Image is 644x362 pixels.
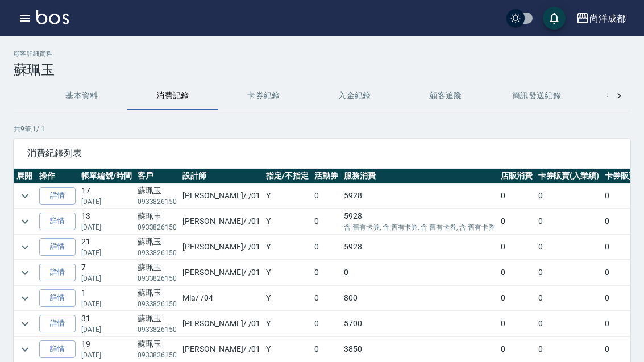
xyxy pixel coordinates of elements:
td: 0 [535,311,603,336]
td: [PERSON_NAME] / /01 [180,184,263,209]
button: expand row [16,315,34,332]
p: 0933826150 [138,299,177,309]
p: [DATE] [81,222,132,232]
h2: 顧客詳細資料 [14,50,630,57]
td: 0 [311,209,341,234]
td: [PERSON_NAME] / /01 [180,235,263,260]
th: 操作 [36,169,78,184]
a: 詳情 [39,264,76,281]
p: [DATE] [81,248,132,258]
td: Y [263,286,311,311]
button: 顧客追蹤 [400,82,491,110]
td: Y [263,311,311,336]
td: 蘇珮玉 [135,286,180,311]
th: 展開 [14,169,36,184]
td: 17 [78,184,135,209]
td: 0 [498,337,535,362]
td: 0 [498,286,535,311]
p: 0933826150 [138,324,177,335]
button: 基本資料 [36,82,127,110]
td: 0 [311,235,341,260]
td: [PERSON_NAME] / /01 [180,209,263,234]
td: 5928 [341,235,498,260]
button: expand row [16,188,34,205]
th: 指定/不指定 [263,169,311,184]
td: Y [263,209,311,234]
p: [DATE] [81,197,132,207]
th: 活動券 [311,169,341,184]
td: 0 [311,184,341,209]
p: 0933826150 [138,222,177,232]
td: 0 [311,311,341,336]
td: 5928 [341,209,498,234]
button: expand row [16,264,34,281]
th: 卡券販賣(入業績) [535,169,603,184]
td: 蘇珮玉 [135,209,180,234]
td: 0 [535,209,603,234]
td: Y [263,260,311,285]
td: 31 [78,311,135,336]
button: save [543,7,566,30]
td: 0 [498,184,535,209]
td: 蘇珮玉 [135,184,180,209]
td: Y [263,235,311,260]
td: 5700 [341,311,498,336]
td: 5928 [341,184,498,209]
td: 19 [78,337,135,362]
p: 共 9 筆, 1 / 1 [14,124,630,134]
button: 尚洋成都 [571,7,630,30]
button: 卡券紀錄 [218,82,309,110]
td: 3850 [341,337,498,362]
span: 消費紀錄列表 [27,148,617,159]
td: 800 [341,286,498,311]
a: 詳情 [39,289,76,307]
p: [DATE] [81,350,132,360]
td: 蘇珮玉 [135,337,180,362]
p: 0933826150 [138,197,177,207]
td: Y [263,337,311,362]
td: 0 [498,235,535,260]
td: 0 [341,260,498,285]
td: 0 [535,286,603,311]
p: 0933826150 [138,350,177,360]
div: 尚洋成都 [589,11,626,26]
a: 詳情 [39,213,76,230]
td: 0 [498,311,535,336]
p: [DATE] [81,324,132,335]
td: [PERSON_NAME] / /01 [180,337,263,362]
button: expand row [16,341,34,358]
td: 0 [535,235,603,260]
td: [PERSON_NAME] / /01 [180,260,263,285]
th: 設計師 [180,169,263,184]
a: 詳情 [39,315,76,332]
td: 0 [311,286,341,311]
td: 1 [78,286,135,311]
td: 0 [498,260,535,285]
button: 消費記錄 [127,82,218,110]
button: expand row [16,290,34,307]
td: 0 [311,260,341,285]
td: 蘇珮玉 [135,260,180,285]
p: 0933826150 [138,273,177,284]
th: 服務消費 [341,169,498,184]
p: [DATE] [81,299,132,309]
h3: 蘇珮玉 [14,62,630,78]
a: 詳情 [39,187,76,205]
a: 詳情 [39,340,76,358]
td: 0 [535,260,603,285]
button: 入金紀錄 [309,82,400,110]
td: 21 [78,235,135,260]
p: [DATE] [81,273,132,284]
td: 0 [498,209,535,234]
th: 帳單編號/時間 [78,169,135,184]
td: Y [263,184,311,209]
td: 13 [78,209,135,234]
p: 含 舊有卡券, 含 舊有卡券, 含 舊有卡券, 含 舊有卡券 [344,222,495,232]
td: Mia / /04 [180,286,263,311]
button: 簡訊發送紀錄 [491,82,582,110]
td: 蘇珮玉 [135,311,180,336]
th: 店販消費 [498,169,535,184]
a: 詳情 [39,238,76,256]
td: 蘇珮玉 [135,235,180,260]
th: 客戶 [135,169,180,184]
